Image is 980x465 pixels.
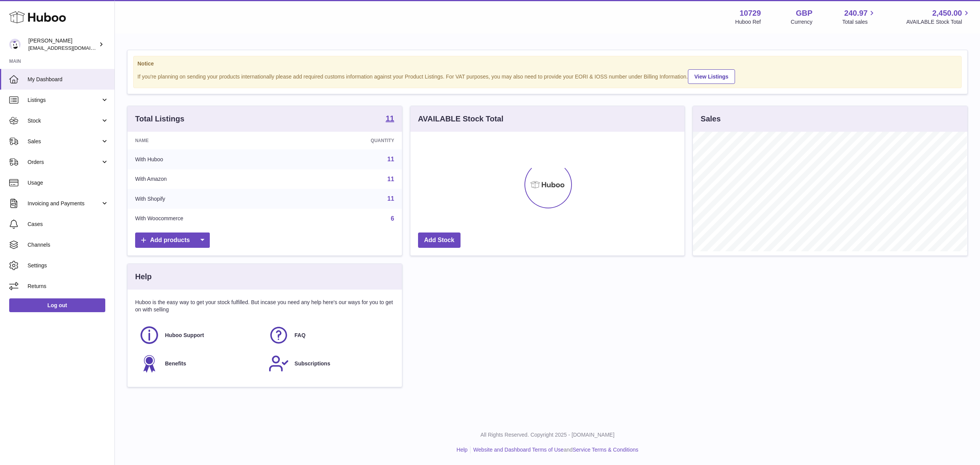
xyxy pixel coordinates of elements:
div: If you're planning on sending your products internationally please add required customs informati... [137,68,957,84]
span: Total sales [842,18,876,26]
span: Returns [28,283,109,290]
li: and [470,446,638,454]
h3: Total Listings [135,114,185,124]
div: Currency [791,18,813,26]
span: Listings [28,97,101,104]
span: Settings [28,262,109,269]
td: With Amazon [127,169,298,189]
span: AVAILABLE Stock Total [906,18,971,26]
span: Usage [28,179,109,187]
div: [PERSON_NAME] [28,37,97,52]
span: Orders [28,159,101,166]
strong: Notice [137,60,957,67]
p: Huboo is the easy way to get your stock fulfilled. But incase you need any help here's our ways f... [135,299,394,313]
span: 2,450.00 [932,8,962,18]
h3: Sales [701,114,720,124]
a: Huboo Support [139,325,261,345]
a: Add Stock [418,232,461,248]
a: Subscriptions [268,353,390,374]
a: 11 [387,195,394,202]
a: Website and Dashboard Terms of Use [473,447,563,453]
a: 240.97 Total sales [842,8,876,26]
span: [EMAIL_ADDRESS][DOMAIN_NAME] [28,45,113,51]
strong: GBP [796,8,812,18]
strong: 11 [385,115,394,122]
a: FAQ [268,325,390,345]
span: My Dashboard [28,76,109,83]
span: Stock [28,117,101,124]
p: All Rights Reserved. Copyright 2025 - [DOMAIN_NAME] [121,431,974,439]
a: Help [457,447,468,453]
a: 11 [387,156,394,162]
a: Benefits [139,353,261,374]
a: 11 [387,176,394,182]
span: Sales [28,138,101,145]
span: Benefits [165,360,186,367]
a: Add products [135,232,210,248]
td: With Huboo [127,149,298,169]
div: Huboo Ref [735,18,761,26]
h3: AVAILABLE Stock Total [418,114,503,124]
span: Channels [28,241,109,249]
a: View Listings [688,69,735,84]
span: FAQ [294,332,305,339]
a: Log out [9,298,105,312]
span: 240.97 [844,8,867,18]
a: 11 [385,115,394,124]
a: Service Terms & Conditions [573,447,639,453]
span: Subscriptions [294,360,330,367]
h3: Help [135,272,152,282]
a: 6 [391,215,394,222]
th: Name [127,132,298,149]
span: Huboo Support [165,332,204,339]
td: With Shopify [127,189,298,209]
span: Cases [28,221,109,228]
td: With Woocommerce [127,209,298,229]
span: Invoicing and Payments [28,200,101,207]
a: 2,450.00 AVAILABLE Stock Total [906,8,971,26]
img: internalAdmin-10729@internal.huboo.com [9,39,21,50]
th: Quantity [298,132,402,149]
strong: 10729 [740,8,761,18]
